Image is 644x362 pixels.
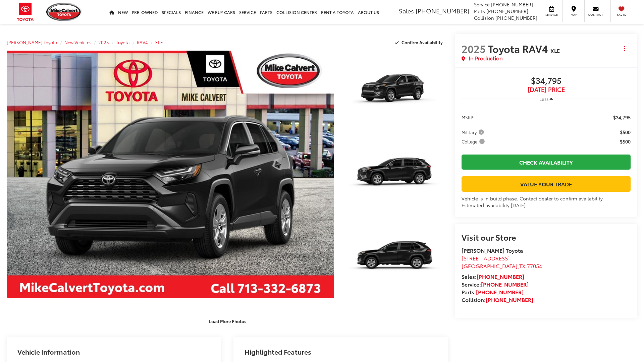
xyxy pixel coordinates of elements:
img: 2025 Toyota RAV4 XLE [340,50,449,131]
span: Contact [588,12,603,17]
span: Parts [474,8,485,14]
a: [PHONE_NUMBER] [481,280,529,288]
span: Collision [474,14,494,21]
span: 77054 [527,262,542,269]
button: Confirm Availability [391,37,448,48]
span: Confirm Availability [401,39,443,45]
h2: Vehicle Information [17,348,80,355]
span: $500 [620,129,631,135]
span: $34,795 [613,114,631,121]
a: [PERSON_NAME] Toyota [7,39,57,45]
span: , [462,262,542,269]
button: Load More Photos [204,315,251,327]
a: Expand Photo 2 [341,134,448,215]
strong: [PERSON_NAME] Toyota [462,246,523,254]
a: Expand Photo 1 [341,51,448,131]
span: Sales [399,6,414,15]
span: [PHONE_NUMBER] [491,1,533,8]
span: Less [539,96,548,102]
span: [GEOGRAPHIC_DATA] [462,262,518,269]
span: [DATE] PRICE [462,86,631,93]
span: $34,795 [462,76,631,86]
strong: Sales: [462,273,524,280]
a: [PHONE_NUMBER] [486,296,533,303]
a: Expand Photo 3 [341,218,448,298]
img: Mike Calvert Toyota [46,3,82,21]
strong: Parts: [462,288,524,296]
a: Value Your Trade [462,176,631,191]
a: Expand Photo 0 [7,51,334,298]
a: Toyota [116,39,130,45]
strong: Service: [462,280,529,288]
div: Vehicle is in build phase. Contact dealer to confirm availability. Estimated availability [DATE] [462,195,631,208]
button: Actions [619,43,631,54]
span: TX [519,262,526,269]
span: Military [462,129,485,135]
span: 2025 [462,41,486,56]
h2: Highlighted Features [245,348,311,355]
span: In Production [469,54,503,62]
span: MSRP: [462,114,475,121]
span: XLE [550,47,560,54]
span: $500 [620,138,631,145]
span: dropdown dots [624,46,625,51]
span: College [462,138,486,145]
a: [PHONE_NUMBER] [477,273,524,280]
span: [PHONE_NUMBER] [495,14,537,21]
a: [PHONE_NUMBER] [476,288,524,296]
a: 2025 [98,39,109,45]
span: [PHONE_NUMBER] [416,6,469,15]
a: RAV4 [137,39,148,45]
button: Less [536,93,556,105]
a: Check Availability [462,155,631,170]
span: Service [544,12,559,17]
span: Service [474,1,490,8]
img: 2025 Toyota RAV4 XLE [3,49,337,299]
a: XLE [155,39,163,45]
h2: Visit our Store [462,233,631,241]
span: [STREET_ADDRESS] [462,254,510,262]
img: 2025 Toyota RAV4 XLE [340,133,449,215]
span: Toyota RAV4 [488,41,550,56]
button: College [462,138,487,145]
a: [STREET_ADDRESS] [GEOGRAPHIC_DATA],TX 77054 [462,254,542,269]
strong: Collision: [462,296,533,303]
span: Map [566,12,581,17]
span: Saved [614,12,629,17]
img: 2025 Toyota RAV4 XLE [340,217,449,299]
button: Military [462,129,486,135]
a: New Vehicles [64,39,91,45]
span: [PHONE_NUMBER] [486,8,528,14]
